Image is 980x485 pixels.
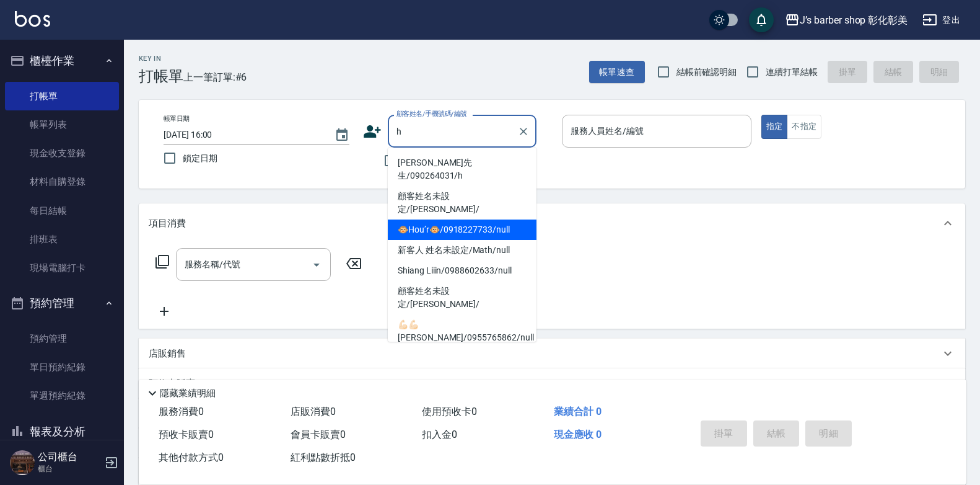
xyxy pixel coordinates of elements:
[291,452,356,463] span: 紅利點數折抵 0
[139,368,965,398] div: 預收卡販賣
[5,324,119,353] a: 預約管理
[38,451,101,463] h5: 公司櫃台
[5,381,119,410] a: 單週預約紀錄
[149,217,186,230] p: 項目消費
[164,114,190,123] label: 帳單日期
[160,387,216,400] p: 隱藏業績明細
[5,353,119,381] a: 單日預約紀錄
[780,7,912,33] button: J’s barber shop 彰化彰美
[291,406,336,417] span: 店販消費 0
[5,225,119,254] a: 排班表
[5,167,119,196] a: 材料自購登錄
[307,255,326,275] button: Open
[139,68,183,85] h3: 打帳單
[5,416,119,448] button: 報表及分析
[396,109,467,118] label: 顧客姓名/手機號碼/編號
[388,153,536,186] li: [PERSON_NAME]先生/090264031/h
[183,152,217,165] span: 鎖定日期
[388,260,536,281] li: Shiang Liiin/0988602633/null
[422,406,477,417] span: 使用預收卡 0
[5,45,119,77] button: 櫃檯作業
[5,82,119,110] a: 打帳單
[149,377,195,390] p: 預收卡販賣
[159,406,204,417] span: 服務消費 0
[5,254,119,282] a: 現場電腦打卡
[749,7,774,32] button: save
[149,347,186,360] p: 店販銷售
[5,110,119,139] a: 帳單列表
[291,429,346,440] span: 會員卡販賣 0
[422,429,457,440] span: 扣入金 0
[5,287,119,319] button: 預約管理
[139,55,183,63] h2: Key In
[554,429,602,440] span: 現金應收 0
[139,339,965,368] div: 店販銷售
[15,11,50,27] img: Logo
[327,120,357,150] button: Choose date, selected date is 2025-08-15
[761,115,788,139] button: 指定
[38,463,101,474] p: 櫃台
[164,125,322,145] input: YYYY/MM/DD hh:mm
[5,139,119,167] a: 現金收支登錄
[159,452,224,463] span: 其他付款方式 0
[800,12,908,28] div: J’s barber shop 彰化彰美
[917,9,965,32] button: 登出
[388,314,536,348] li: 💪🏻💪🏻[PERSON_NAME]/0955765862/null
[388,240,536,260] li: 新客人 姓名未設定/Math/null
[5,197,119,225] a: 每日結帳
[388,186,536,220] li: 顧客姓名未設定/[PERSON_NAME]/
[589,61,645,84] button: 帳單速查
[183,69,247,85] span: 上一筆訂單:#6
[515,123,532,140] button: Clear
[554,406,602,417] span: 業績合計 0
[766,66,818,79] span: 連續打單結帳
[139,203,965,243] div: 項目消費
[787,115,821,139] button: 不指定
[388,281,536,314] li: 顧客姓名未設定/[PERSON_NAME]/
[388,220,536,240] li: 🐵Hou’r🐵/0918227733/null
[159,429,214,440] span: 預收卡販賣 0
[676,66,737,79] span: 結帳前確認明細
[10,450,35,475] img: Person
